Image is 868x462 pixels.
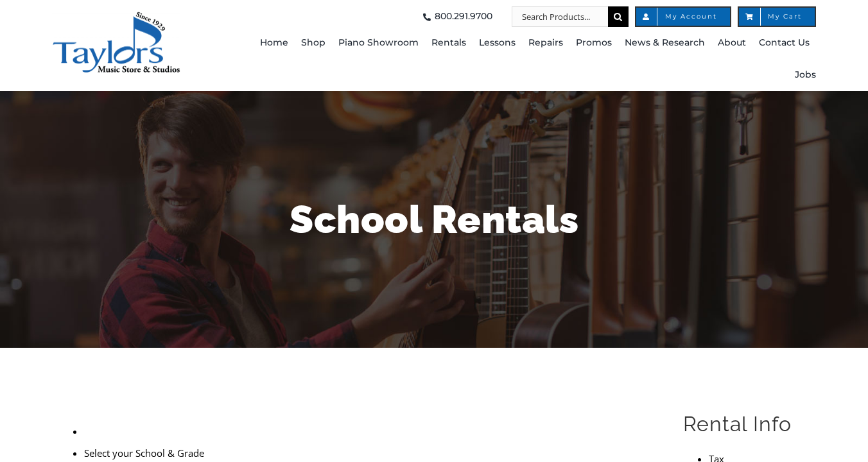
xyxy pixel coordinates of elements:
span: Contact Us [759,33,810,53]
nav: Top Right [250,6,816,27]
span: Rentals [431,33,466,53]
h1: School Rentals [58,193,810,246]
a: taylors-music-store-west-chester [52,10,180,22]
a: Promos [576,27,612,59]
span: Piano Showroom [338,33,419,53]
a: Rentals [431,27,466,59]
span: About [718,33,746,53]
span: My Account [649,13,717,20]
input: Search Products... [512,6,608,27]
a: 800.291.9700 [419,6,492,27]
a: About [718,27,746,59]
a: Contact Us [759,27,810,59]
h2: Rental Info [683,411,810,438]
span: Promos [576,33,612,53]
span: Home [260,33,288,53]
span: 800.291.9700 [435,6,492,27]
nav: Main Menu [250,27,816,91]
span: Repairs [528,33,563,53]
a: My Cart [738,6,816,27]
span: Lessons [479,33,516,53]
a: Lessons [479,27,516,59]
a: News & Research [625,27,705,59]
span: Shop [301,33,325,53]
input: Search [608,6,629,27]
a: Shop [301,27,325,59]
span: News & Research [625,33,705,53]
a: Jobs [795,59,816,91]
span: My Cart [752,13,802,20]
a: Piano Showroom [338,27,419,59]
span: Jobs [795,65,816,85]
a: My Account [635,6,731,27]
a: Home [260,27,288,59]
a: Repairs [528,27,563,59]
